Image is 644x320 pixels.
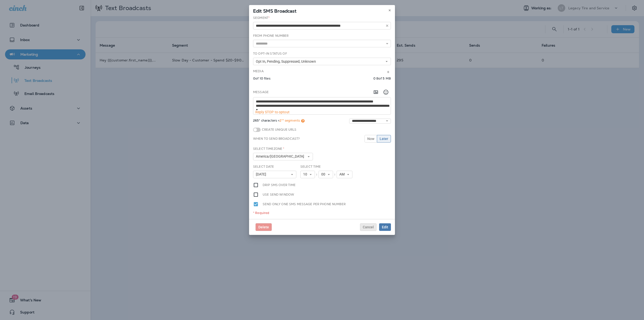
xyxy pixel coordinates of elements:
[300,171,315,178] button: 10
[249,5,395,16] div: Edit SMS Broadcast
[363,225,374,229] span: Cancel
[253,34,289,38] label: From Phone Number
[256,59,318,64] span: Opt In, Pending, Suppressed, Unknown
[253,137,300,141] label: When to send broadcast?
[253,69,264,73] label: Media
[321,172,327,176] span: 00
[337,171,352,178] button: AM
[367,137,374,140] span: Now
[253,16,270,20] label: Segment
[333,171,337,178] div: :
[253,147,284,151] label: Select Timezone
[279,118,300,123] span: 2** segments
[365,135,377,143] button: Now
[263,201,346,207] label: Send only one SMS message per phone number
[300,165,321,169] label: Select Time
[256,172,268,176] span: [DATE]
[253,211,391,215] div: * Required
[381,87,391,97] button: Select an emoji
[256,154,306,159] span: America/[GEOGRAPHIC_DATA]
[382,225,388,229] span: Edit
[371,87,381,97] button: Add in a premade template
[253,165,274,169] label: Select Date
[253,171,296,178] button: [DATE]
[380,137,388,140] span: Later
[255,110,290,114] span: Reply STOP to optout
[303,172,309,176] span: 10
[379,223,391,231] button: Edit
[339,172,347,176] span: AM
[253,90,269,94] label: Message
[263,182,296,188] label: Drip SMS over time
[377,135,391,143] button: Later
[263,192,294,197] label: Use send window
[318,171,333,178] button: 00
[373,77,391,81] p: 0 B of 5 MB
[360,223,377,231] button: Cancel
[253,58,391,65] button: Opt In, Pending, Suppressed, Unknown
[253,52,287,56] label: To Opt-In Status of
[258,225,269,229] span: Delete
[256,223,272,231] button: Delete
[253,153,313,160] button: America/[GEOGRAPHIC_DATA]
[261,128,297,132] label: Create Unique URLs
[253,77,270,81] p: 0 of 10 files
[253,119,305,124] span: 265* characters =
[315,171,318,178] div: :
